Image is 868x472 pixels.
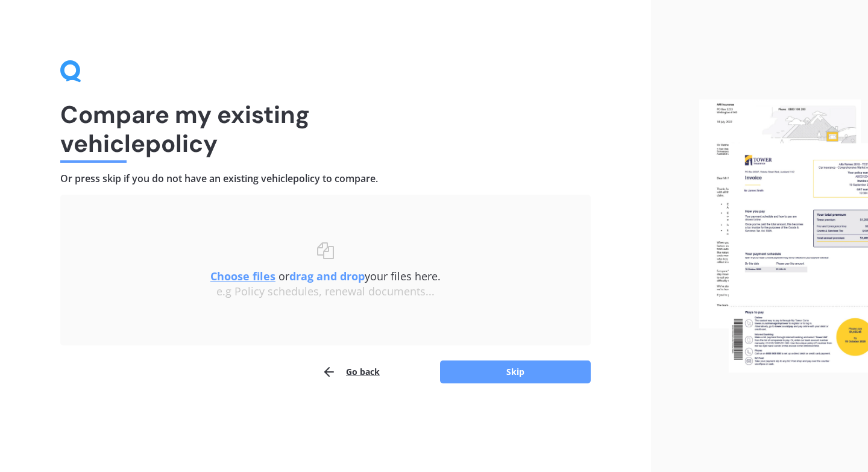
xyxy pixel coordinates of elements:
[440,360,591,383] button: Skip
[60,100,591,158] h1: Compare my existing vehicle policy
[289,269,365,283] b: drag and drop
[210,269,441,283] span: or your files here.
[210,269,275,283] u: Choose files
[60,172,591,185] h4: Or press skip if you do not have an existing vehicle policy to compare.
[322,360,380,384] button: Go back
[699,99,868,372] img: files.webp
[84,285,567,298] div: e.g Policy schedules, renewal documents...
